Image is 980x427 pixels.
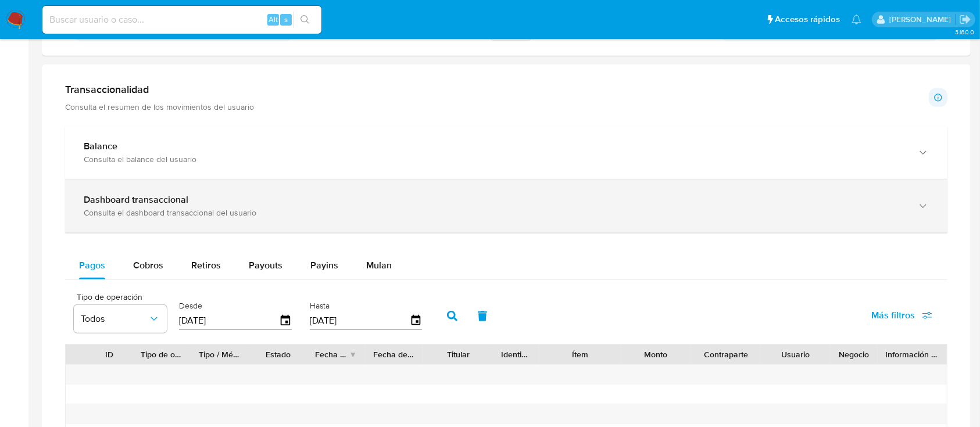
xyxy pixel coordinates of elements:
span: Alt [269,14,278,25]
a: Salir [959,13,971,26]
input: Buscar usuario o caso... [42,12,321,27]
span: Accesos rápidos [775,13,840,26]
p: ezequiel.castrillon@mercadolibre.com [889,14,955,25]
a: Notificaciones [852,15,861,24]
button: search-icon [293,12,317,28]
span: s [284,14,288,25]
span: 3.160.0 [955,27,974,37]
